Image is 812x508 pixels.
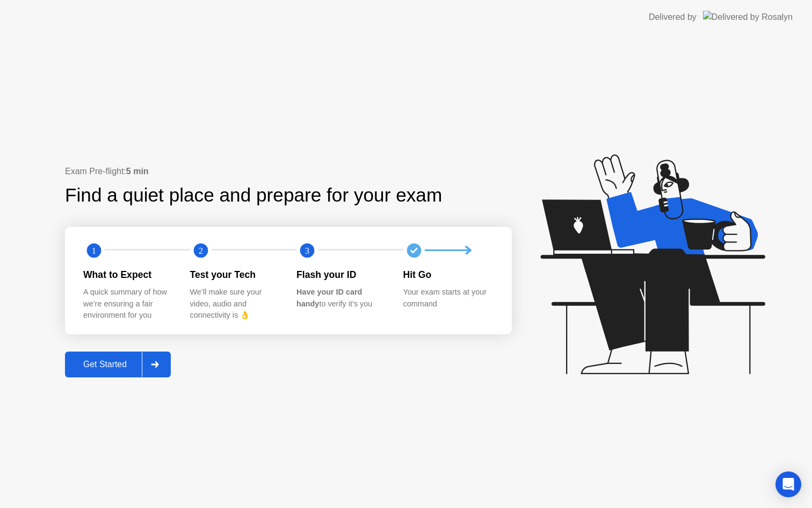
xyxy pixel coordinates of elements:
div: Get Started [68,360,142,369]
img: Delivered by Rosalyn [703,11,793,23]
button: Get Started [65,352,171,377]
div: We’ll make sure your video, audio and connectivity is 👌 [190,287,280,321]
div: Open Intercom Messenger [775,471,801,497]
div: Test your Tech [190,268,280,282]
text: 2 [198,245,202,255]
div: Hit Go [403,268,493,282]
text: 3 [305,245,309,255]
div: Your exam starts at your command [403,287,493,310]
div: Find a quiet place and prepare for your exam [65,181,444,210]
div: What to Expect [83,268,173,282]
div: Exam Pre-flight: [65,165,512,178]
div: Flash your ID [296,268,386,282]
div: A quick summary of how we’re ensuring a fair environment for you [83,287,173,321]
div: Delivered by [649,11,697,24]
div: to verify it’s you [296,287,386,310]
b: Have your ID card handy [296,288,362,308]
b: 5 min [126,167,149,176]
text: 1 [92,245,96,255]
